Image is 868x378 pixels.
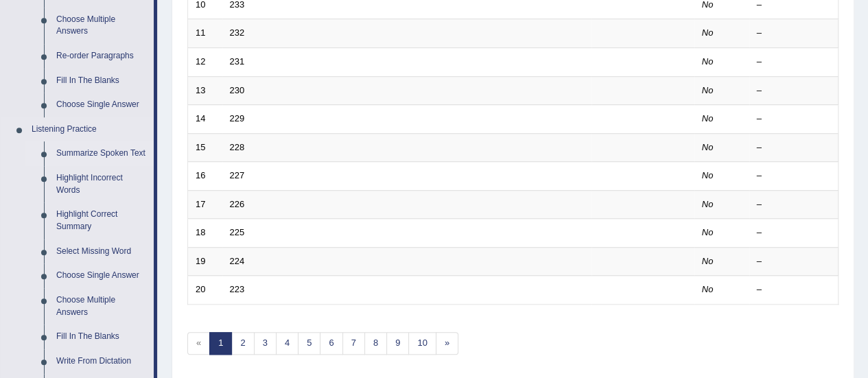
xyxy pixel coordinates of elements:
[188,47,222,76] td: 12
[702,227,714,237] em: No
[50,8,154,44] a: Choose Multiple Answers
[230,56,245,67] a: 231
[50,93,154,117] a: Choose Single Answer
[757,169,831,182] div: –
[50,44,154,69] a: Re-order Paragraphs
[757,226,831,239] div: –
[436,332,458,355] a: »
[230,142,245,152] a: 228
[188,76,222,105] td: 13
[230,256,245,266] a: 224
[188,162,222,191] td: 16
[50,166,154,202] a: Highlight Incorrect Words
[702,142,714,152] em: No
[757,198,831,211] div: –
[25,117,154,142] a: Listening Practice
[50,349,154,374] a: Write From Dictation
[231,332,254,355] a: 2
[230,284,245,294] a: 223
[254,332,277,355] a: 3
[188,133,222,162] td: 15
[757,283,831,296] div: –
[188,219,222,248] td: 18
[757,27,831,40] div: –
[188,247,222,276] td: 19
[386,332,409,355] a: 9
[757,113,831,126] div: –
[757,56,831,69] div: –
[187,332,210,355] span: «
[50,69,154,93] a: Fill In The Blanks
[320,332,342,355] a: 6
[50,141,154,166] a: Summarize Spoken Text
[230,199,245,209] a: 226
[188,19,222,48] td: 11
[188,190,222,219] td: 17
[230,85,245,95] a: 230
[702,256,714,266] em: No
[757,84,831,97] div: –
[188,105,222,134] td: 14
[702,199,714,209] em: No
[230,227,245,237] a: 225
[702,27,714,38] em: No
[408,332,436,355] a: 10
[50,263,154,288] a: Choose Single Answer
[50,202,154,239] a: Highlight Correct Summary
[298,332,320,355] a: 5
[50,324,154,349] a: Fill In The Blanks
[276,332,298,355] a: 4
[757,141,831,154] div: –
[209,332,232,355] a: 1
[342,332,365,355] a: 7
[702,284,714,294] em: No
[230,113,245,123] a: 229
[757,255,831,268] div: –
[50,239,154,264] a: Select Missing Word
[230,27,245,38] a: 232
[230,170,245,180] a: 227
[50,288,154,324] a: Choose Multiple Answers
[188,276,222,305] td: 20
[702,85,714,95] em: No
[364,332,387,355] a: 8
[702,170,714,180] em: No
[702,113,714,123] em: No
[702,56,714,67] em: No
